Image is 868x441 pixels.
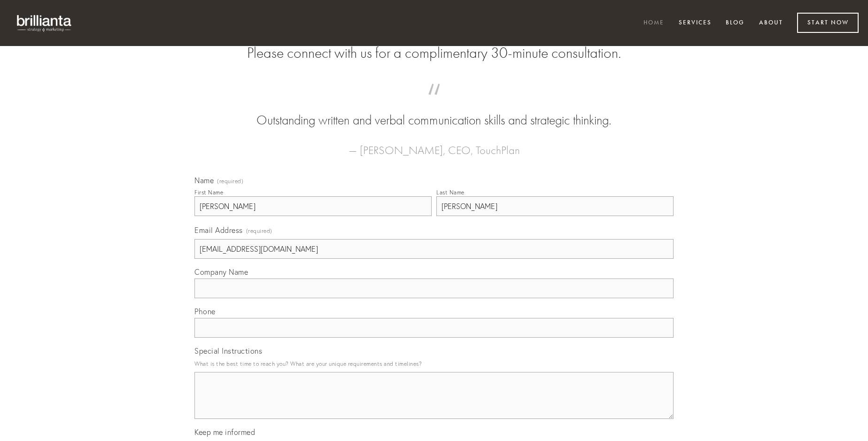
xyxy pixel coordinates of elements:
[194,267,248,277] span: Company Name
[194,176,214,185] span: Name
[753,15,789,31] a: About
[217,178,243,184] span: (required)
[194,427,255,437] span: Keep me informed
[194,307,216,316] span: Phone
[194,346,262,356] span: Special Instructions
[209,130,659,160] figcaption: — [PERSON_NAME], CEO, TouchPlan
[194,189,223,196] div: First Name
[673,15,718,31] a: Services
[246,224,272,237] span: (required)
[209,93,659,111] span: “
[436,189,465,196] div: Last Name
[209,93,659,130] blockquote: Outstanding written and verbal communication skills and strategic thinking.
[797,13,859,33] a: Start Now
[9,9,80,37] img: brillianta - research, strategy, marketing
[194,357,674,370] p: What is the best time to reach you? What are your unique requirements and timelines?
[194,44,674,62] h2: Please connect with us for a complimentary 30-minute consultation.
[720,15,751,31] a: Blog
[637,15,670,31] a: Home
[194,225,243,235] span: Email Address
